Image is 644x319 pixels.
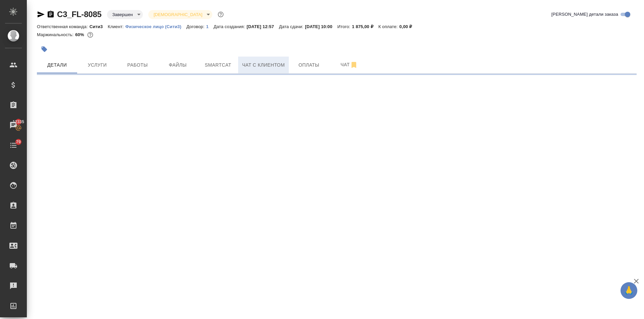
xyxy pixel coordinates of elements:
p: 1 [206,24,213,29]
p: [DATE] 12:57 [247,24,279,29]
p: Сити3 [90,24,108,29]
span: Чат с клиентом [242,61,285,69]
div: Завершен [148,10,212,19]
p: Маржинальность: [37,32,75,37]
button: Завершен [110,12,135,17]
button: Добавить тэг [37,42,52,57]
p: 1 875,00 ₽ [352,24,378,29]
p: Клиент: [108,24,125,29]
p: Дата сдачи: [279,24,305,29]
span: 🙏 [623,284,635,298]
button: Скопировать ссылку для ЯМессенджера [37,10,45,18]
button: 623.40 RUB; [86,30,95,39]
span: Чат [333,61,365,69]
p: 60% [75,32,86,37]
a: Физическое лицо (Сити3) [125,23,186,29]
p: Дата создания: [214,24,247,29]
a: C3_FL-8085 [57,10,102,19]
p: К оплате: [378,24,399,29]
p: [DATE] 10:00 [305,24,337,29]
span: Детали [41,61,73,69]
button: 🙏 [621,282,637,299]
a: 79 [2,137,25,154]
a: 12335 [2,117,25,134]
p: Итого: [337,24,352,29]
span: Услуги [81,61,113,69]
span: 12335 [9,118,28,125]
button: Доп статусы указывают на важность/срочность заказа [216,10,225,19]
span: [PERSON_NAME] детали заказа [551,11,618,18]
button: [DEMOGRAPHIC_DATA] [152,12,204,17]
div: Завершен [107,10,143,19]
span: Работы [121,61,154,69]
p: Физическое лицо (Сити3) [125,24,186,29]
span: 79 [12,139,25,145]
a: 1 [206,23,213,29]
p: Договор: [186,24,206,29]
button: Скопировать ссылку [47,10,55,18]
span: Оплаты [293,61,325,69]
span: Smartcat [202,61,234,69]
span: Файлы [162,61,194,69]
p: 0,00 ₽ [399,24,417,29]
p: Ответственная команда: [37,24,90,29]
